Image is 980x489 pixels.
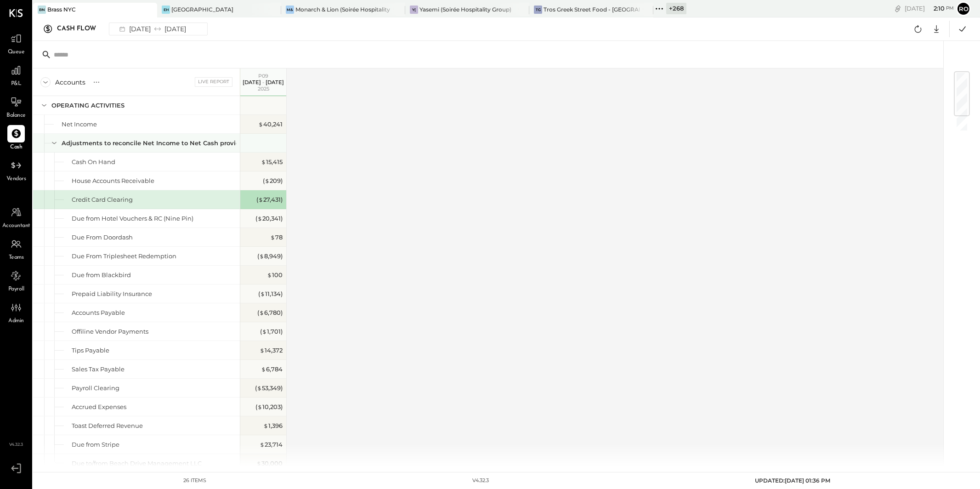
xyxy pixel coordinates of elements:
div: ( 27,431 ) [256,195,283,204]
div: Due to/from Beach Drive Management LLC [72,459,202,468]
a: Accountant [0,204,32,230]
span: Admin [8,317,24,325]
span: Vendors [6,175,26,183]
span: UPDATED: [DATE] 01:36 PM [755,477,830,484]
div: ( 10,203 ) [255,403,283,411]
div: + 268 [666,3,686,14]
div: Credit Card Clearing [72,195,133,204]
div: House Accounts Receivable [72,176,154,185]
span: $ [267,271,272,279]
div: OPERATING ACTIVITIES [51,101,125,110]
span: $ [257,384,262,392]
div: Cash On Hand [72,158,115,166]
div: Prepaid Liability Insurance [72,290,152,298]
div: 78 [270,233,283,242]
div: 14,372 [260,346,283,355]
div: Payroll Clearing [72,384,119,392]
div: Tros Greek Street Food - [GEOGRAPHIC_DATA] [544,6,640,13]
div: ( 20,341 ) [255,214,283,223]
div: 23,714 [260,440,283,449]
div: Cash Flow [57,22,105,36]
div: ( 1,701 ) [260,327,283,336]
div: ( 8,949 ) [257,252,283,261]
div: Sales Tax Payable [72,365,125,374]
span: $ [260,441,265,448]
button: [DATE][DATE] [109,23,208,35]
span: $ [259,252,264,260]
div: Monarch & Lion (Soirée Hospitality Group) [295,6,391,13]
div: [DATE] [905,4,954,13]
div: Y( [410,6,418,14]
div: Due from Blackbird [72,271,131,279]
span: P09 [258,73,268,79]
div: 1,396 [263,421,283,430]
span: $ [260,290,265,297]
span: Teams [9,254,24,262]
div: 40,241 [258,120,283,129]
div: BN [38,6,46,14]
div: 100 [267,271,283,279]
div: copy link [893,4,902,13]
div: [GEOGRAPHIC_DATA] [171,6,233,13]
span: $ [258,196,263,203]
span: $ [258,120,263,128]
span: $ [257,403,262,410]
div: Accounts [55,78,85,87]
div: Tips Payable [72,346,109,355]
div: Accounts Payable [72,308,125,317]
div: Due from Hotel Vouchers & RC (Nine Pin) [72,214,193,223]
span: Balance [6,112,26,120]
span: Payroll [8,285,24,294]
span: $ [257,215,262,222]
div: [DATE] [DATE] [114,23,190,35]
div: Live Report [195,77,232,86]
div: Toast Deferred Revenue [72,421,143,430]
a: Queue [0,30,32,57]
div: ( 11,134 ) [258,290,283,298]
a: Teams [0,235,32,262]
span: - [262,79,264,85]
div: EH [162,6,170,14]
p: [DATE] [DATE] [243,79,284,85]
a: Balance [0,93,32,120]
a: Payroll [0,267,32,294]
div: M& [286,6,294,14]
span: Queue [8,48,25,57]
div: Yasemi (Soirée Hospitality Group) [419,6,511,13]
button: Ro [956,1,971,16]
div: 15,415 [261,158,283,166]
div: ( 209 ) [263,176,283,185]
div: Due from Stripe [72,440,119,449]
div: Net Income [62,120,97,129]
div: 30,000 [256,459,283,468]
a: Cash [0,125,32,152]
div: Due From Doordash [72,233,133,242]
a: P&L [0,62,32,88]
div: 6,784 [261,365,283,374]
div: ( 53,349 ) [255,384,283,392]
span: $ [262,328,267,335]
span: 2025 [258,85,269,92]
div: Adjustments to reconcile Net Income to Net Cash provided by operations: [62,139,293,148]
span: $ [259,309,264,316]
span: $ [261,365,266,373]
span: $ [270,233,275,241]
span: $ [260,347,265,354]
div: ( 6,780 ) [257,308,283,317]
span: $ [263,422,268,429]
span: $ [265,177,270,184]
div: Brass NYC [47,6,76,13]
a: Admin [0,299,32,325]
span: Cash [10,143,22,152]
div: 26 items [183,477,206,484]
a: Vendors [0,157,32,183]
div: Accrued Expenses [72,403,126,411]
div: Offiline Vendor Payments [72,327,148,336]
div: Due From Triplesheet Redemption [72,252,176,261]
div: TG [534,6,542,14]
span: Accountant [2,222,30,230]
span: P&L [11,80,22,88]
span: $ [256,460,261,467]
div: v 4.32.3 [472,477,489,484]
span: $ [261,158,266,165]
